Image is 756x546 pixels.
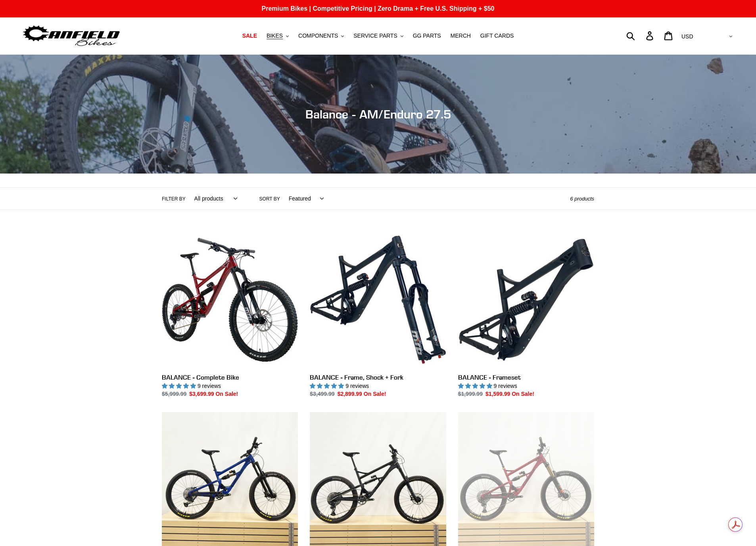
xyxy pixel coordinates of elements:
[631,27,651,44] input: Search
[451,32,471,39] span: MERCH
[413,32,441,39] span: GG PARTS
[409,31,445,41] a: GG PARTS
[570,196,594,202] span: 6 products
[305,107,451,121] span: Balance - AM/Enduro 27.5
[242,32,257,39] span: SALE
[263,31,293,41] button: BIKES
[349,31,407,41] button: SERVICE PARTS
[298,32,338,39] span: COMPONENTS
[294,31,348,41] button: COMPONENTS
[259,195,280,202] label: Sort by
[476,31,518,41] a: GIFT CARDS
[447,31,475,41] a: MERCH
[267,32,283,39] span: BIKES
[22,23,121,48] img: Canfield Bikes
[162,195,186,202] label: Filter by
[238,31,261,41] a: SALE
[353,32,397,39] span: SERVICE PARTS
[480,32,514,39] span: GIFT CARDS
